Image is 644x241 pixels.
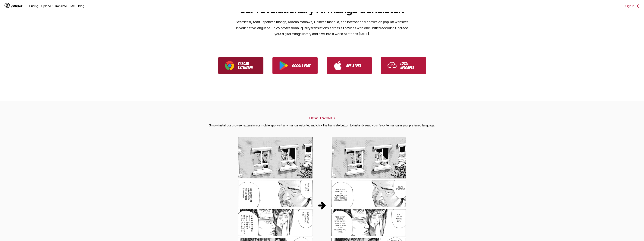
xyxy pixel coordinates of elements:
div: IsManga [11,4,23,8]
img: Translation Process Arrow [318,201,327,210]
h2: HOW IT WORKS [209,116,435,120]
a: Download IsManga from Google Play [272,57,318,74]
p: Chrome Extension [238,61,257,70]
img: App Store logo [333,61,342,70]
a: FAQ [70,4,75,8]
img: IsManga Logo [5,3,10,8]
p: Local Uploader [400,61,419,70]
button: Sign In [625,4,639,8]
a: IsManga LogoIsManga [5,3,29,9]
a: Blog [78,4,84,8]
p: App Store [346,64,365,68]
a: Pricing [29,4,38,8]
a: Use IsManga Local Uploader [381,57,426,74]
a: Download IsManga from App Store [327,57,372,74]
p: Seamlessly read Japanese manga, Korean manhwa, Chinese manhua, and international comics on popula... [236,19,409,37]
a: Download IsManga Chrome Extension [218,57,263,74]
img: Google Play logo [279,61,288,70]
img: Upload icon [388,61,397,70]
img: Chrome logo [225,61,234,70]
p: Simply install our browser extension or mobile app, visit any manga website, and click the transl... [209,123,435,128]
img: Sign out [636,4,639,8]
p: Google Play [292,64,311,68]
a: Upload & Translate [41,4,67,8]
